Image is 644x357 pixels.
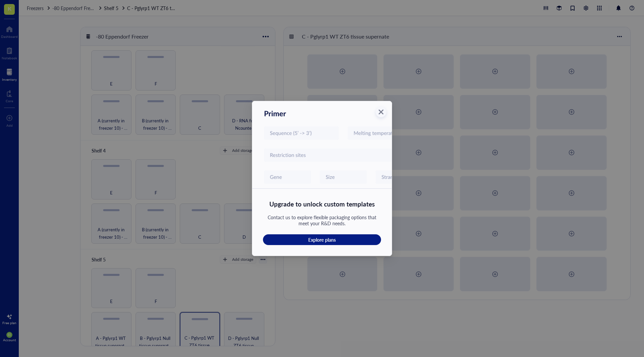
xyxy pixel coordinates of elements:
[308,237,335,243] span: Explore plans
[263,234,381,245] button: Explore plans
[269,199,375,209] div: Upgrade to unlock custom templates
[370,112,381,123] button: Close
[263,214,381,226] div: Contact us to explore flexible packaging options that meet your R&D needs.
[252,101,392,188] img: Upgrade to unlock custom templates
